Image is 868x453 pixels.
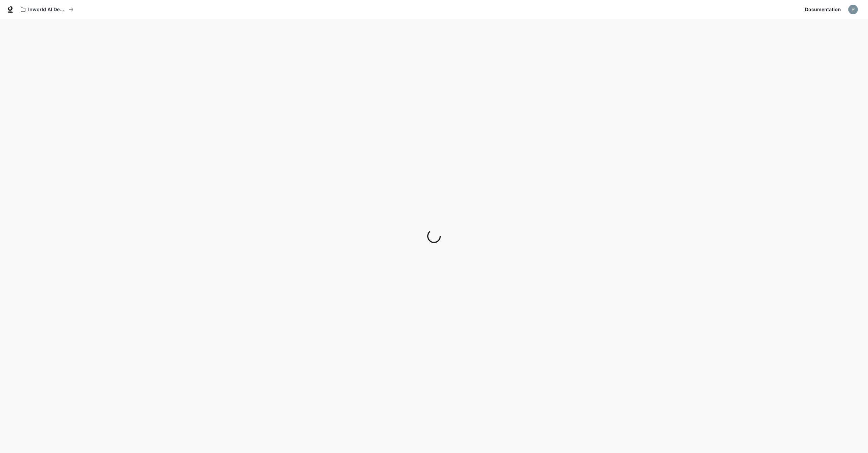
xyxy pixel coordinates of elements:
a: Documentation [802,3,844,16]
span: Documentation [805,5,841,14]
button: All workspaces [18,3,77,16]
p: Inworld AI Demos [28,7,66,13]
img: User avatar [848,5,858,14]
button: User avatar [846,3,860,16]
